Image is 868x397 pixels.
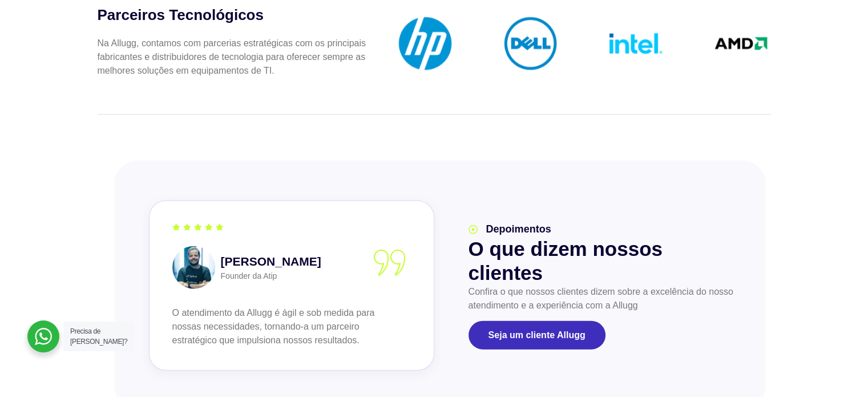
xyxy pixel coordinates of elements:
[98,6,367,25] h2: Parceiros Tecnológicos
[98,37,367,78] p: Na Allugg, contamos com parcerias estratégicas com os principais fabricantes e distribuidores de ...
[500,14,560,74] img: Title
[663,251,868,397] iframe: Chat Widget
[220,253,321,270] strong: [PERSON_NAME]
[395,14,455,74] img: Title
[488,331,586,340] span: Seja um cliente Allugg
[172,246,215,289] img: Caio Bogos
[483,222,551,237] span: Depoimentos
[663,251,868,397] div: Widget de chat
[606,14,666,74] img: Title
[711,14,771,74] img: Title
[469,321,605,350] a: Seja um cliente Allugg
[172,306,405,347] p: O atendimento da Allugg é ágil e sob medida para nossas necessidades, tornando-a um parceiro estr...
[220,270,321,282] p: Founder da Atip
[469,285,737,312] p: Confira o que nossos clientes dizem sobre a excelência do nosso atendimento e a experiência com a...
[70,327,127,346] span: Precisa de [PERSON_NAME]?
[469,237,737,285] h2: O que dizem nossos clientes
